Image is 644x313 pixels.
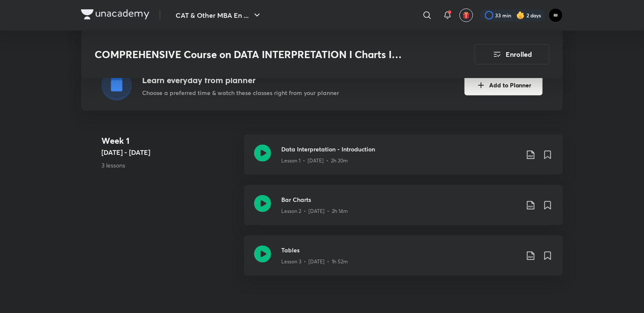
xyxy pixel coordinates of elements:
h3: COMPREHENSIVE Course on DATA INTERPRETATION I Charts I Graphs for CAT 2023 [95,48,427,61]
img: Company Logo [81,9,149,20]
a: Data Interpretation - IntroductionLesson 1 • [DATE] • 2h 20m [244,134,563,185]
h3: Bar Charts [281,195,519,204]
h3: Data Interpretation - Introduction [281,145,519,154]
p: 3 lessons [101,161,237,170]
p: Lesson 3 • [DATE] • 1h 52m [281,258,348,265]
p: Lesson 2 • [DATE] • 2h 14m [281,207,348,215]
h4: Week 1 [101,134,237,147]
a: TablesLesson 3 • [DATE] • 1h 52m [244,235,563,286]
a: Bar ChartsLesson 2 • [DATE] • 2h 14m [244,185,563,235]
button: avatar [459,8,473,22]
button: Enrolled [475,44,549,64]
button: Add to Planner [465,75,543,95]
a: Company Logo [81,9,149,22]
img: GAME CHANGER [549,8,563,22]
p: Lesson 1 • [DATE] • 2h 20m [281,157,348,165]
h3: Tables [281,246,519,254]
h5: [DATE] - [DATE] [101,147,237,157]
p: Choose a preferred time & watch these classes right from your planner [142,88,339,97]
button: CAT & Other MBA En ... [171,7,267,24]
img: streak [516,11,525,20]
h4: Learn everyday from planner [142,74,339,87]
img: avatar [462,11,470,19]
